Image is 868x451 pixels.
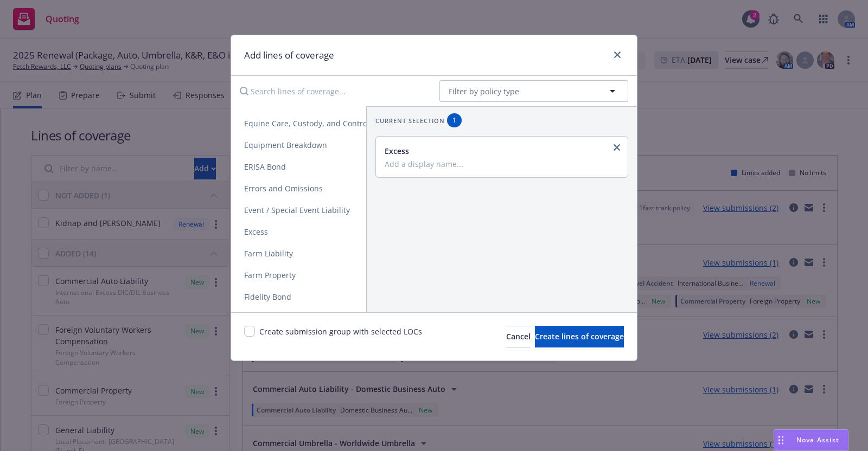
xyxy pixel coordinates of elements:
span: Farm Liability [231,248,306,259]
span: Create lines of coverage [535,331,624,342]
button: Filter by policy type [439,80,628,102]
span: Fidelity Bond [231,292,304,302]
span: Equine Care, Custody, and Control [231,118,382,128]
span: Create submission group with selected LOCs [259,326,422,347]
span: ERISA Bond [231,162,299,172]
span: Current selection [375,116,445,125]
button: Nova Assist [774,429,848,451]
div: Drag to move [774,430,788,450]
span: 1 [451,115,457,125]
span: Farm Property [231,270,309,280]
a: close [611,48,624,61]
span: Errors and Omissions [231,183,336,194]
input: Add a display name... [385,159,617,169]
span: Nova Assist [796,435,839,444]
button: Create lines of coverage [535,326,624,347]
a: close [610,141,623,154]
span: Cancel [506,331,531,342]
h1: Add lines of coverage [244,48,334,62]
span: Filter by policy type [449,86,519,97]
button: Cancel [506,326,531,347]
span: Equipment Breakdown [231,140,340,150]
input: Search lines of coverage... [233,80,431,102]
div: Excess [385,145,617,157]
span: Excess [231,227,281,237]
span: Event / Special Event Liability [231,205,363,215]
